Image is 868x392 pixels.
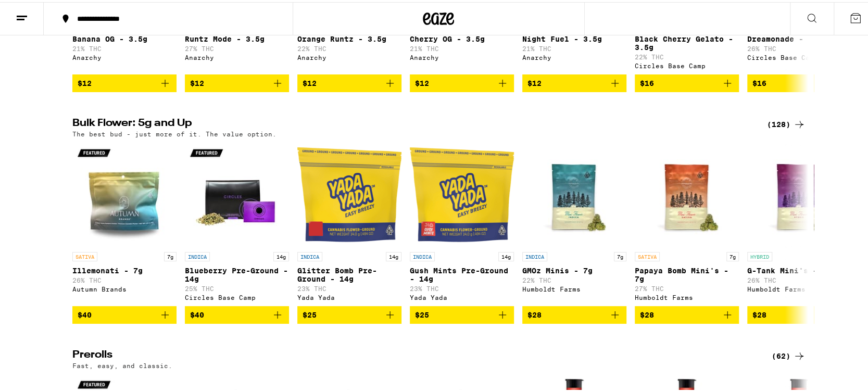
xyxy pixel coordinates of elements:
[522,43,626,50] p: 21% THC
[498,250,514,259] p: 14g
[747,264,851,273] p: G-Tank Mini's - 7g
[185,33,289,41] p: Runtz Mode - 3.5g
[185,264,289,281] p: Blueberry Pre-Ground - 14g
[185,141,289,304] a: Open page for Blueberry Pre-Ground - 14g from Circles Base Camp
[297,283,401,290] p: 23% THC
[522,33,626,41] p: Night Fuel - 3.5g
[747,304,851,322] button: Add to bag
[72,43,177,50] p: 21% THC
[185,250,210,259] p: INDICA
[410,283,514,290] p: 23% THC
[767,116,806,129] a: (128)
[410,292,514,299] div: Yada Yada
[522,141,626,245] img: Humboldt Farms - GMOz Minis - 7g
[164,250,177,259] p: 7g
[297,141,401,245] img: Yada Yada - Glitter Bomb Pre-Ground - 14g
[522,304,626,322] button: Add to bag
[747,43,851,50] p: 26% THC
[747,250,772,259] p: HYBRID
[185,72,289,90] button: Add to bag
[527,309,542,317] span: $28
[415,309,429,317] span: $25
[78,77,92,85] span: $12
[78,309,92,317] span: $40
[72,72,177,90] button: Add to bag
[635,283,739,290] p: 27% THC
[297,292,401,299] div: Yada Yada
[410,264,514,281] p: Gush Mints Pre-Ground - 14g
[185,292,289,299] div: Circles Base Camp
[72,360,172,367] p: Fast, easy, and classic.
[522,141,626,304] a: Open page for GMOz Minis - 7g from Humboldt Farms
[303,77,317,85] span: $12
[297,72,401,90] button: Add to bag
[297,43,401,50] p: 22% THC
[614,250,626,259] p: 7g
[635,60,739,67] div: Circles Base Camp
[522,250,547,259] p: INDICA
[522,52,626,59] div: Anarchy
[747,52,851,59] div: Circles Base Camp
[747,72,851,90] button: Add to bag
[72,250,97,259] p: SATIVA
[72,116,754,129] h2: Bulk Flower: 5g and Up
[522,264,626,273] p: GMOz Minis - 7g
[297,33,401,41] p: Orange Runtz - 3.5g
[635,72,739,90] button: Add to bag
[772,348,806,360] a: (62)
[190,77,204,85] span: $12
[747,141,851,304] a: Open page for G-Tank Mini's - 7g from Humboldt Farms
[410,33,514,41] p: Cherry OG - 3.5g
[410,52,514,59] div: Anarchy
[72,275,177,282] p: 26% THC
[752,309,766,317] span: $28
[297,264,401,281] p: Glitter Bomb Pre-Ground - 14g
[185,283,289,290] p: 25% THC
[635,141,739,304] a: Open page for Papaya Bomb Mini's - 7g from Humboldt Farms
[410,250,435,259] p: INDICA
[303,309,317,317] span: $25
[410,141,514,304] a: Open page for Gush Mints Pre-Ground - 14g from Yada Yada
[72,304,177,322] button: Add to bag
[415,77,429,85] span: $12
[72,129,276,135] p: The best bud - just more of it. The value option.
[635,52,739,58] p: 22% THC
[72,348,754,360] h2: Prerolls
[410,72,514,90] button: Add to bag
[635,292,739,299] div: Humboldt Farms
[635,304,739,322] button: Add to bag
[410,43,514,50] p: 21% THC
[635,264,739,281] p: Papaya Bomb Mini's - 7g
[635,141,739,245] img: Humboldt Farms - Papaya Bomb Mini's - 7g
[747,33,851,41] p: Dreamonade - 3.5g
[410,304,514,322] button: Add to bag
[185,52,289,59] div: Anarchy
[297,250,322,259] p: INDICA
[747,141,851,245] img: Humboldt Farms - G-Tank Mini's - 7g
[185,141,289,245] img: Circles Base Camp - Blueberry Pre-Ground - 14g
[410,141,514,245] img: Yada Yada - Gush Mints Pre-Ground - 14g
[522,72,626,90] button: Add to bag
[635,250,660,259] p: SATIVA
[747,284,851,290] div: Humboldt Farms
[72,141,177,304] a: Open page for Illemonati - 7g from Autumn Brands
[635,33,739,49] p: Black Cherry Gelato - 3.5g
[640,309,654,317] span: $28
[386,250,401,259] p: 14g
[72,141,177,245] img: Autumn Brands - Illemonati - 7g
[297,304,401,322] button: Add to bag
[6,7,75,16] span: Hi. Need any help?
[185,43,289,50] p: 27% THC
[72,33,177,41] p: Banana OG - 3.5g
[297,141,401,304] a: Open page for Glitter Bomb Pre-Ground - 14g from Yada Yada
[752,77,766,85] span: $16
[185,304,289,322] button: Add to bag
[522,284,626,290] div: Humboldt Farms
[190,309,204,317] span: $40
[72,52,177,59] div: Anarchy
[72,264,177,273] p: Illemonati - 7g
[522,275,626,282] p: 22% THC
[747,275,851,282] p: 26% THC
